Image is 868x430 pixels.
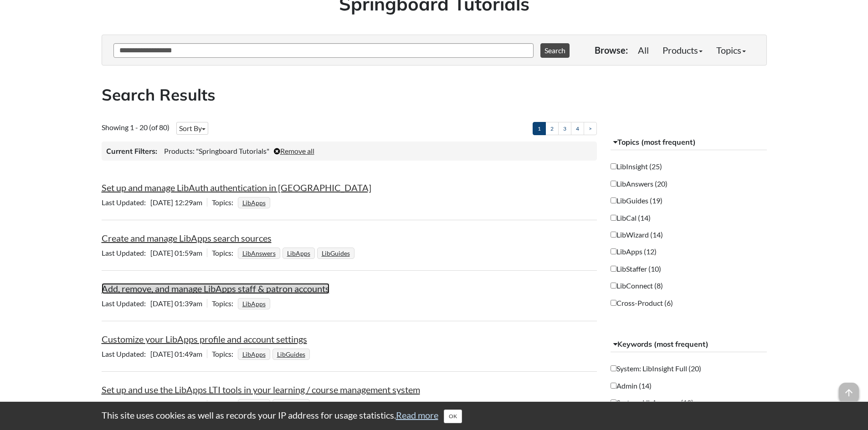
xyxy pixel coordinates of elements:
ul: Topics [238,349,312,358]
label: Admin (14) [611,381,652,391]
ul: Pagination of search results [533,122,597,135]
input: LibWizard (14) [611,232,616,238]
input: LibGuides (19) [611,197,616,203]
label: LibInsight (25) [611,162,662,172]
span: Showing 1 - 20 (of 80) [102,123,169,132]
span: Topics [212,299,238,308]
span: Topics [212,349,238,358]
span: [DATE] 01:59am [102,248,207,257]
a: arrow_upward [839,384,859,395]
a: Set up and use the LibApps LTI tools in your learning / course management system [102,384,420,395]
span: Last Updated [102,299,150,308]
label: LibAnswers (20) [611,179,668,189]
input: LibStaffer (10) [611,266,616,272]
a: LibGuides [320,247,351,260]
a: Customize your LibApps profile and account settings [102,334,307,344]
span: [DATE] 01:39am [102,299,207,308]
span: Products: [164,147,195,155]
ul: Topics [238,248,357,257]
a: Create and manage LibApps search sources [102,233,272,243]
span: [DATE] 01:49am [102,349,207,358]
button: Close [444,410,462,423]
a: 2 [545,122,559,135]
ul: Topics [238,198,272,207]
a: LibGuides [276,398,307,411]
span: Last Updated [102,248,150,257]
a: LibGuides [276,348,307,361]
button: Topics (most frequent) [611,134,767,151]
ul: Topics [238,400,312,409]
label: LibCal (14) [611,213,651,223]
a: Add, remove, and manage LibApps staff & patron accounts [102,283,329,294]
input: LibCal (14) [611,215,616,221]
a: LibApps [286,247,312,260]
button: Keywords (most frequent) [611,336,767,353]
span: [DATE] 12:29am [102,198,207,207]
input: System: LibAnswers (12) [611,400,616,405]
p: Browse: [595,44,628,56]
a: LibApps [241,297,267,310]
input: System: LibInsight Full (20) [611,365,616,371]
label: LibStaffer (10) [611,264,661,274]
a: Remove all [274,147,314,155]
span: [DATE] 08:39am [102,400,207,409]
a: Products [656,41,709,59]
label: System: LibInsight Full (20) [611,364,701,374]
button: Sort By [176,122,208,135]
a: LibAnswers [241,247,277,260]
label: LibWizard (14) [611,230,663,240]
span: Topics [212,400,238,409]
label: LibConnect (8) [611,281,663,291]
label: System: LibAnswers (12) [611,398,693,408]
a: LibApps [241,398,267,411]
input: LibConnect (8) [611,283,616,288]
h2: Search Results [102,84,767,106]
a: > [584,122,597,135]
label: Cross-Product (6) [611,298,673,308]
ul: Topics [238,299,272,308]
span: Last Updated [102,349,150,358]
a: Set up and manage LibAuth authentication in [GEOGRAPHIC_DATA] [102,182,371,193]
label: LibApps (12) [611,247,657,257]
a: 3 [558,122,571,135]
a: All [631,41,656,59]
input: LibInsight (25) [611,163,616,169]
span: "Springboard Tutorials" [196,147,269,155]
span: Last Updated [102,198,150,207]
a: Read more [396,410,438,420]
input: LibApps (12) [611,248,616,254]
label: LibGuides (19) [611,196,663,206]
a: LibApps [241,348,267,361]
span: arrow_upward [839,383,859,403]
h3: Current Filters [106,146,157,156]
a: LibApps [241,196,267,209]
a: Topics [709,41,753,59]
span: Last Updated [102,400,150,409]
button: Search [540,43,570,58]
div: This site uses cookies as well as records your IP address for usage statistics. [92,409,776,423]
input: Cross-Product (6) [611,300,616,306]
a: 1 [533,122,546,135]
span: Topics [212,248,238,257]
input: LibAnswers (20) [611,181,616,187]
a: 4 [571,122,584,135]
span: Topics [212,198,238,207]
input: Admin (14) [611,383,616,389]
